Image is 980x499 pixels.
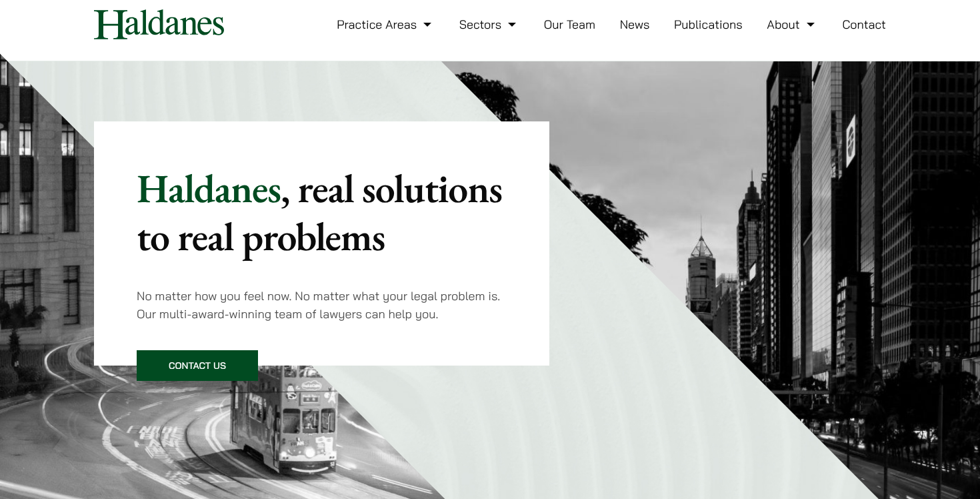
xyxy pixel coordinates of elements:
a: News [620,17,650,32]
a: Publications [674,17,743,32]
a: About [767,17,817,32]
a: Practice Areas [337,17,435,32]
mark: , real solutions to real problems [137,162,502,262]
a: Our Team [544,17,595,32]
a: Sectors [459,17,519,32]
img: Logo of Haldanes [94,9,224,39]
p: Haldanes [137,164,507,260]
a: Contact Us [137,350,258,381]
p: No matter how you feel now. No matter what your legal problem is. Our multi-award-winning team of... [137,287,507,323]
a: Contact [842,17,886,32]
